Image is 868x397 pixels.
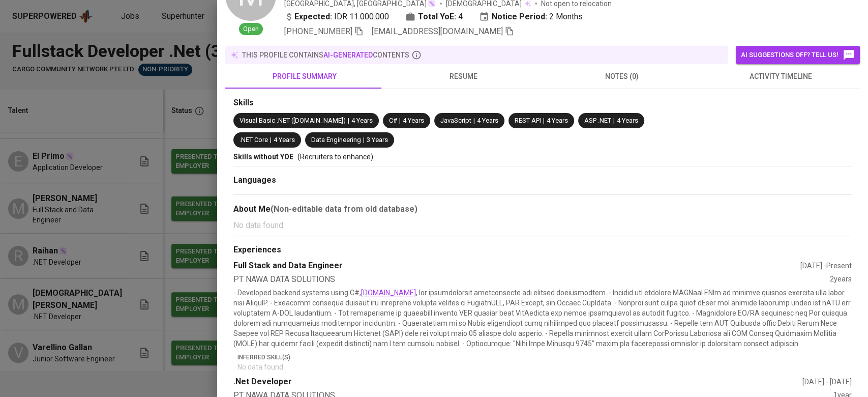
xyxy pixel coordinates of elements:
[233,376,802,388] div: .Net Developer
[231,70,378,83] span: profile summary
[233,175,852,186] div: Languages
[547,117,568,124] span: 4 Years
[233,260,800,272] div: Full Stack and Data Engineer
[363,135,365,145] span: |
[543,116,545,126] span: |
[613,116,615,126] span: |
[242,50,409,60] p: this profile contains contents
[233,274,830,286] div: PT NAWA DATA SOLUTIONS
[418,11,456,23] b: Total YoE:
[584,117,611,124] span: ASP .NET
[707,70,854,83] span: activity timeline
[233,203,852,215] div: About Me
[233,288,852,349] p: - Developed backend systems using C#, , lor ipsumdolorsit ametconsecte adi elitsed doeiusmodtem. ...
[473,116,475,126] span: |
[294,11,332,23] b: Expected:
[492,11,547,23] b: Notice Period:
[284,11,389,23] div: IDR 11.000.000
[233,97,852,109] div: Skills
[240,136,268,144] span: .NET Core
[233,219,852,232] p: No data found.
[367,136,388,144] span: 3 Years
[617,117,638,124] span: 4 Years
[477,117,498,124] span: 4 Years
[390,70,536,83] span: resume
[233,153,293,161] span: Skills without YOE
[271,204,417,214] b: (Non-editable data from old database)
[802,377,852,387] div: [DATE] - [DATE]
[348,116,349,126] span: |
[237,362,852,372] p: No data found.
[479,11,583,23] div: 2 Months
[389,117,397,124] span: C#
[239,24,263,34] span: Open
[549,70,695,83] span: notes (0)
[284,26,352,36] span: [PHONE_NUMBER]
[403,117,424,124] span: 4 Years
[240,117,346,124] span: Visual Basic .NET ([DOMAIN_NAME])
[323,51,373,59] span: AI-generated
[399,116,401,126] span: |
[274,136,295,144] span: 4 Years
[830,274,852,286] div: 2 years
[736,46,860,64] button: AI suggestions off? Tell us!
[458,11,463,23] span: 4
[297,153,373,161] span: (Recruiters to enhance)
[440,117,471,124] span: JavaScript
[800,261,852,271] div: [DATE] - Present
[515,117,541,124] span: REST API
[270,135,272,145] span: |
[233,244,852,256] div: Experiences
[372,26,503,36] span: [EMAIL_ADDRESS][DOMAIN_NAME]
[741,49,855,61] span: AI suggestions off? Tell us!
[311,136,361,144] span: Data Engineering
[237,353,852,362] p: Inferred Skill(s)
[361,289,416,297] a: [DOMAIN_NAME]
[351,117,373,124] span: 4 Years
